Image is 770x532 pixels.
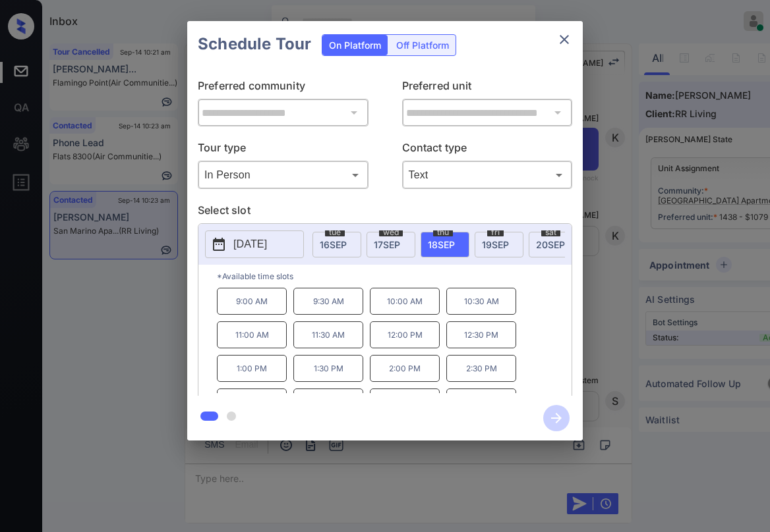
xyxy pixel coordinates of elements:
[402,140,573,161] p: Contact type
[293,321,363,348] p: 11:30 AM
[529,232,577,257] div: date-select
[475,232,523,257] div: date-select
[446,355,516,382] p: 2:30 PM
[198,78,369,99] p: Preferred community
[446,321,516,348] p: 12:30 PM
[405,164,570,186] div: Text
[536,239,565,250] span: 20 SEP
[374,239,400,250] span: 17 SEP
[205,230,304,258] button: [DATE]
[217,288,287,315] p: 9:00 AM
[322,35,388,55] div: On Platform
[541,228,560,236] span: sat
[551,26,577,53] button: close
[367,232,415,257] div: date-select
[201,164,365,186] div: In Person
[446,388,516,415] p: 4:30 PM
[370,388,440,415] p: 4:00 PM
[198,202,572,223] p: Select slot
[312,232,361,257] div: date-select
[325,228,345,236] span: tue
[482,239,509,250] span: 19 SEP
[370,288,440,315] p: 10:00 AM
[433,228,453,236] span: thu
[187,21,322,67] h2: Schedule Tour
[535,401,577,435] button: btn-next
[198,140,369,161] p: Tour type
[320,239,347,250] span: 16 SEP
[487,228,504,236] span: fri
[217,388,287,415] p: 3:00 PM
[402,78,573,99] p: Preferred unit
[233,236,267,252] p: [DATE]
[217,265,572,288] p: *Available time slots
[446,288,516,315] p: 10:30 AM
[293,388,363,415] p: 3:30 PM
[370,321,440,348] p: 12:00 PM
[379,228,403,236] span: wed
[370,355,440,382] p: 2:00 PM
[421,232,469,257] div: date-select
[293,288,363,315] p: 9:30 AM
[217,321,287,348] p: 11:00 AM
[428,239,455,250] span: 18 SEP
[293,355,363,382] p: 1:30 PM
[217,355,287,382] p: 1:00 PM
[390,35,456,55] div: Off Platform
